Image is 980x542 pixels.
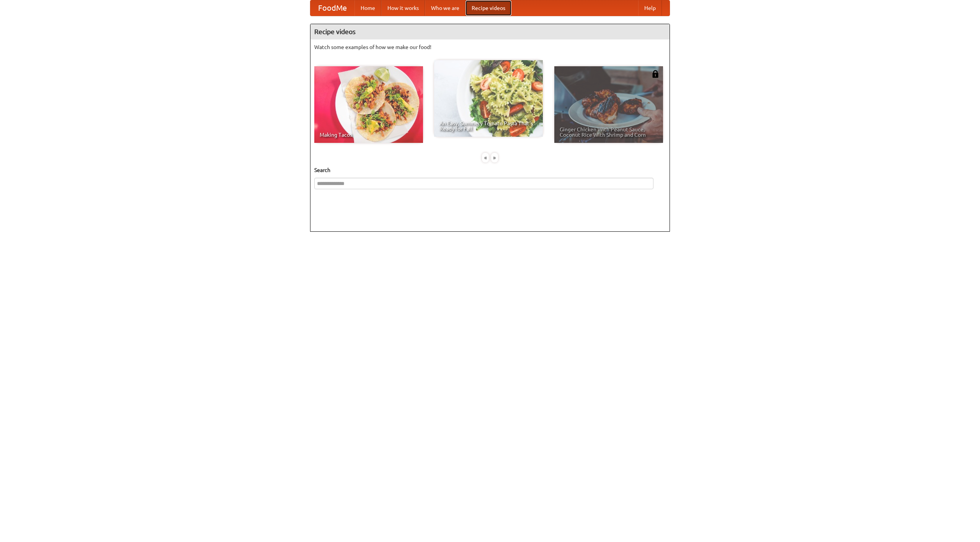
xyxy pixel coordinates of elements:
h5: Search [314,166,666,174]
span: An Easy, Summery Tomato Pasta That's Ready for Fall [439,121,537,131]
a: FoodMe [310,0,354,16]
a: Who we are [425,0,465,16]
p: Watch some examples of how we make our food! [314,43,666,51]
h4: Recipe videos [310,24,670,39]
a: Recipe videos [465,0,511,16]
img: 483408.png [652,70,659,78]
a: How it works [381,0,425,16]
div: » [491,153,498,162]
span: Making Tacos [320,132,418,138]
div: « [482,153,489,162]
a: An Easy, Summery Tomato Pasta That's Ready for Fall [434,60,543,137]
a: Making Tacos [314,66,423,143]
a: Home [354,0,381,16]
a: Help [638,0,662,16]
